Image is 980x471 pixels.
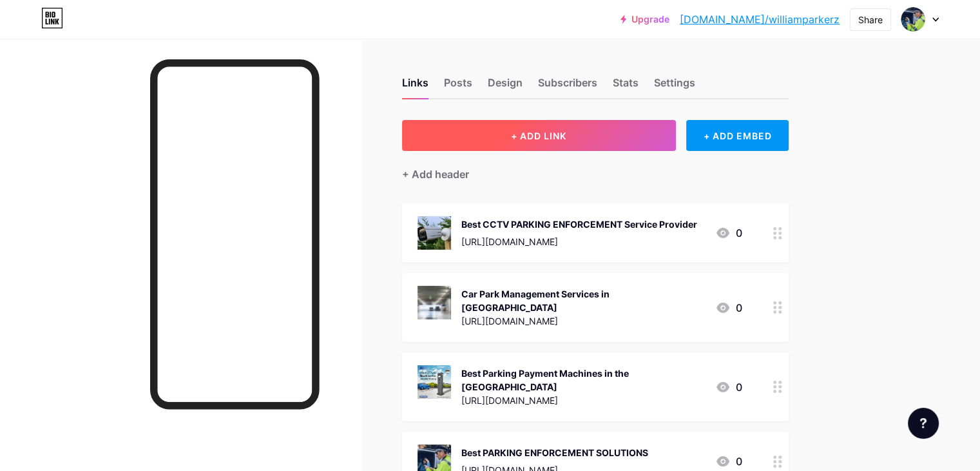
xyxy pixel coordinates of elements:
[488,75,523,98] div: Design
[461,446,648,459] div: Best PARKING ENFORCEMENT SOLUTIONS
[654,75,695,98] div: Settings
[402,166,469,182] div: + Add header
[418,365,451,399] img: Best Parking Payment Machines in the United Kingdom
[461,217,697,231] div: Best CCTV PARKING ENFORCEMENT Service Provider
[686,120,789,151] div: + ADD EMBED
[461,366,705,394] div: Best Parking Payment Machines in the [GEOGRAPHIC_DATA]
[418,286,451,319] img: Car Park Management Services in United Kingdom
[461,394,705,407] div: [URL][DOMAIN_NAME]
[680,12,840,27] a: [DOMAIN_NAME]/williamparkerz
[538,75,597,98] div: Subscribers
[613,75,639,98] div: Stats
[511,130,566,141] span: + ADD LINK
[461,235,697,248] div: [URL][DOMAIN_NAME]
[901,7,925,32] img: williamparkerz
[402,120,676,151] button: + ADD LINK
[461,287,705,314] div: Car Park Management Services in [GEOGRAPHIC_DATA]
[620,14,669,25] a: Upgrade
[715,300,742,316] div: 0
[715,379,742,395] div: 0
[715,225,742,241] div: 0
[444,75,472,98] div: Posts
[418,216,451,250] img: Best CCTV PARKING ENFORCEMENT Service Provider
[858,13,883,26] div: Share
[402,75,428,98] div: Links
[461,314,705,328] div: [URL][DOMAIN_NAME]
[715,454,742,469] div: 0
